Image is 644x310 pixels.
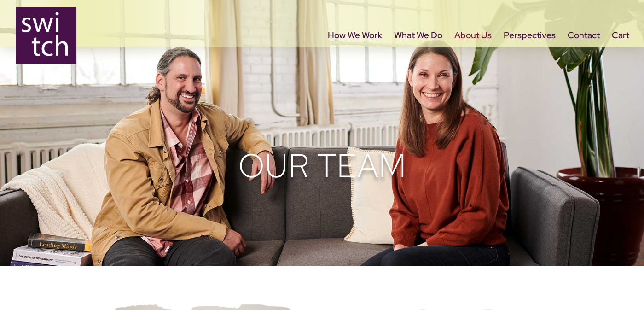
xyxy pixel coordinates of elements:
a: Perspectives [504,32,556,71]
a: Cart [612,32,629,71]
h1: Our TEAM [64,146,580,190]
a: How We Work [328,32,382,71]
a: Contact [568,32,600,71]
a: About Us [454,32,492,71]
a: What We Do [394,32,442,71]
